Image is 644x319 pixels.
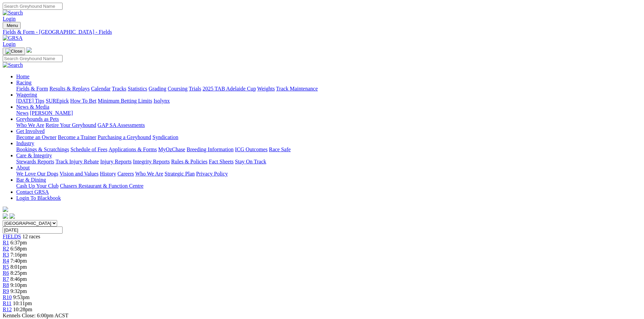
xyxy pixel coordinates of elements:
a: R2 [3,246,9,251]
a: Injury Reports [100,159,132,164]
a: R11 [3,300,11,306]
span: 10:11pm [13,300,32,306]
button: Toggle navigation [3,22,21,29]
span: 7:16pm [10,252,27,258]
a: R6 [3,270,9,276]
a: Tracks [112,86,126,91]
a: ICG Outcomes [235,147,267,152]
div: Bar & Dining [16,183,641,189]
a: R4 [3,258,9,264]
a: Isolynx [153,98,170,104]
a: 2025 TAB Adelaide Cup [202,86,256,91]
img: facebook.svg [3,213,8,219]
a: MyOzChase [158,147,185,152]
div: Wagering [16,98,641,104]
img: twitter.svg [9,213,15,219]
a: Statistics [128,86,147,91]
a: Calendar [91,86,111,91]
a: Who We Are [16,122,44,128]
a: Trials [189,86,201,91]
span: Kennels Close: 6:00pm ACST [3,313,68,318]
img: GRSA [3,35,23,41]
span: 8:25pm [10,270,27,276]
a: Fact Sheets [209,159,234,164]
div: Get Involved [16,134,641,140]
a: News [16,110,28,116]
a: Login [3,41,16,47]
a: Purchasing a Greyhound [98,134,151,140]
a: History [100,171,116,177]
a: Strategic Plan [165,171,195,177]
a: R7 [3,276,9,282]
a: R5 [3,264,9,270]
a: Track Injury Rebate [55,159,99,164]
div: News & Media [16,110,641,116]
a: Retire Your Greyhound [46,122,96,128]
img: Search [3,62,23,68]
span: R3 [3,252,9,258]
a: Who We Are [135,171,163,177]
a: About [16,165,30,170]
input: Select date [3,227,63,234]
a: Industry [16,140,34,146]
a: Bookings & Scratchings [16,147,69,152]
a: Minimum Betting Limits [98,98,152,104]
div: Industry [16,147,641,153]
a: Breeding Information [187,147,234,152]
img: Search [3,10,23,16]
a: R1 [3,240,9,245]
a: Login To Blackbook [16,195,61,201]
a: Careers [117,171,134,177]
a: Weights [257,86,275,91]
a: Fields & Form [16,86,48,91]
a: We Love Our Dogs [16,171,58,177]
a: Greyhounds as Pets [16,116,59,122]
a: GAP SA Assessments [98,122,145,128]
span: 7:40pm [10,258,27,264]
a: Grading [149,86,166,91]
input: Search [3,3,63,10]
a: Get Involved [16,128,45,134]
a: R9 [3,288,9,294]
span: 9:10pm [10,282,27,288]
a: Track Maintenance [276,86,318,91]
a: Applications & Forms [109,147,157,152]
a: Syndication [152,134,178,140]
a: Care & Integrity [16,153,52,158]
span: R12 [3,307,12,312]
img: logo-grsa-white.png [26,47,32,53]
a: Login [3,16,16,22]
a: SUREpick [46,98,69,104]
div: Racing [16,86,641,92]
a: Integrity Reports [133,159,170,164]
a: Wagering [16,92,37,98]
a: Cash Up Your Club [16,183,58,189]
span: 10:28pm [13,307,32,312]
a: Race Safe [269,147,290,152]
span: 9:53pm [13,294,30,300]
span: 6:37pm [10,240,27,245]
a: Become a Trainer [58,134,96,140]
span: FIELDS [3,234,21,239]
a: [PERSON_NAME] [30,110,73,116]
a: Vision and Values [59,171,98,177]
input: Search [3,55,63,62]
a: [DATE] Tips [16,98,44,104]
a: Rules & Policies [171,159,208,164]
div: Fields & Form - [GEOGRAPHIC_DATA] - Fields [3,29,641,35]
img: Close [5,49,22,54]
a: Coursing [168,86,188,91]
span: 12 races [22,234,40,239]
span: 8:46pm [10,276,27,282]
span: 6:58pm [10,246,27,251]
a: Stay On Track [235,159,266,164]
a: Privacy Policy [196,171,228,177]
button: Toggle navigation [3,48,25,55]
a: Become an Owner [16,134,56,140]
a: Stewards Reports [16,159,54,164]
